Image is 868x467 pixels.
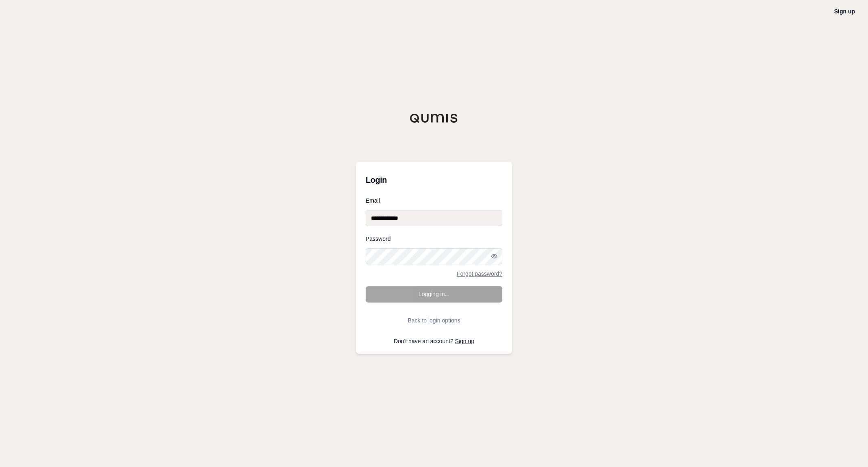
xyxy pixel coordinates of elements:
label: Password [366,236,502,242]
a: Forgot password? [457,271,502,277]
a: Sign up [455,338,474,344]
a: Sign up [834,8,855,15]
p: Don't have an account? [366,338,502,344]
label: Email [366,198,502,203]
h3: Login [366,172,502,188]
img: Qumis [410,113,458,123]
button: Back to login options [366,312,502,329]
